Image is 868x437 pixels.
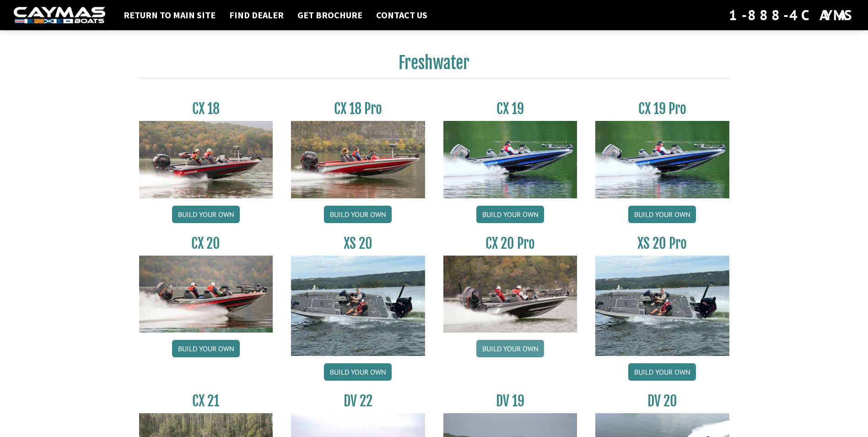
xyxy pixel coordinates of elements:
[595,256,729,356] img: XS_20_resized.jpg
[476,340,544,357] a: Build your own
[595,121,729,198] img: CX19_thumbnail.jpg
[324,206,392,223] a: Build your own
[291,235,425,252] h3: XS 20
[476,206,544,223] a: Build your own
[293,9,367,21] a: Get Brochure
[291,100,425,117] h3: CX 18 Pro
[628,363,696,381] a: Build your own
[443,393,577,410] h3: DV 19
[225,9,288,21] a: Find Dealer
[119,9,220,21] a: Return to main site
[628,206,696,223] a: Build your own
[324,363,392,381] a: Build your own
[139,100,273,117] h3: CX 18
[172,340,240,357] a: Build your own
[291,393,425,410] h3: DV 22
[139,53,729,78] h2: Freshwater
[372,9,432,21] a: Contact Us
[595,393,729,410] h3: DV 20
[443,256,577,333] img: CX-20Pro_thumbnail.jpg
[14,7,105,24] img: white-logo-c9c8dbefe5ff5ceceb0f0178aa75bf4bb51f6bca0971e226c86eb53dfe498488.png
[291,256,425,356] img: XS_20_resized.jpg
[595,235,729,252] h3: XS 20 Pro
[443,121,577,198] img: CX19_thumbnail.jpg
[729,5,854,25] div: 1-888-4CAYMAS
[443,235,577,252] h3: CX 20 Pro
[291,121,425,198] img: CX-18SS_thumbnail.jpg
[443,100,577,117] h3: CX 19
[139,393,273,410] h3: CX 21
[139,256,273,333] img: CX-20_thumbnail.jpg
[595,100,729,117] h3: CX 19 Pro
[139,235,273,252] h3: CX 20
[139,121,273,198] img: CX-18S_thumbnail.jpg
[172,206,240,223] a: Build your own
